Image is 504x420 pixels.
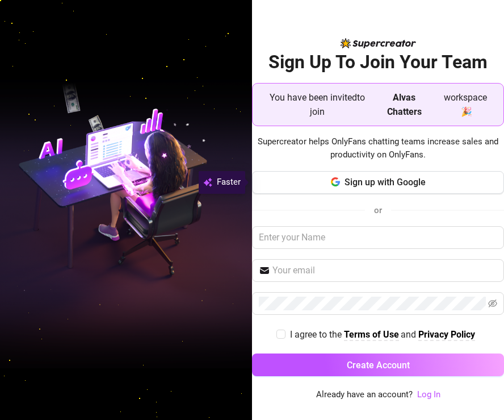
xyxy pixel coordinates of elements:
[316,388,413,402] span: Already have an account?
[252,135,504,162] span: Supercreator helps OnlyFans chatting teams increase sales and productivity on OnlyFans.
[344,329,399,341] a: Terms of Use
[417,389,440,400] a: Log In
[347,360,410,371] span: Create Account
[290,329,344,340] span: I agree to the
[374,205,382,215] span: or
[345,177,426,188] span: Sign up with Google
[252,51,504,74] h2: Sign Up To Join Your Team
[203,176,212,189] img: svg%3e
[252,354,504,376] button: Create Account
[252,226,504,249] input: Enter your Name
[272,264,497,277] input: Your email
[418,329,475,341] a: Privacy Policy
[488,299,497,308] span: eye-invisible
[262,90,373,119] span: You have been invited to join
[387,92,422,117] strong: Alvas Chatters
[341,38,416,48] img: logo-BBDzfeDw.svg
[436,90,494,119] span: workspace 🎉
[418,329,475,340] strong: Privacy Policy
[217,176,241,189] span: Faster
[401,329,418,340] span: and
[417,388,440,402] a: Log In
[252,171,504,194] button: Sign up with Google
[344,329,399,340] strong: Terms of Use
